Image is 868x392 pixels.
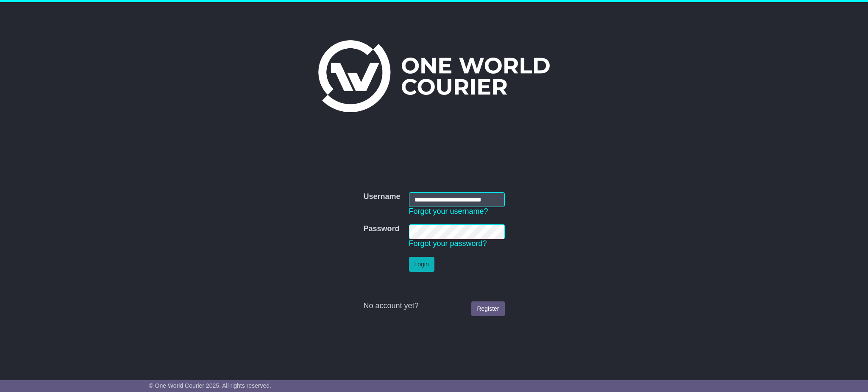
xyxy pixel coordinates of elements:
[363,192,400,202] label: Username
[318,40,550,112] img: One World
[363,224,399,234] label: Password
[409,257,434,272] button: Login
[409,207,488,215] a: Forgot your username?
[149,382,271,389] span: © One World Courier 2025. All rights reserved.
[409,239,487,248] a: Forgot your password?
[363,301,504,311] div: No account yet?
[471,301,504,316] a: Register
